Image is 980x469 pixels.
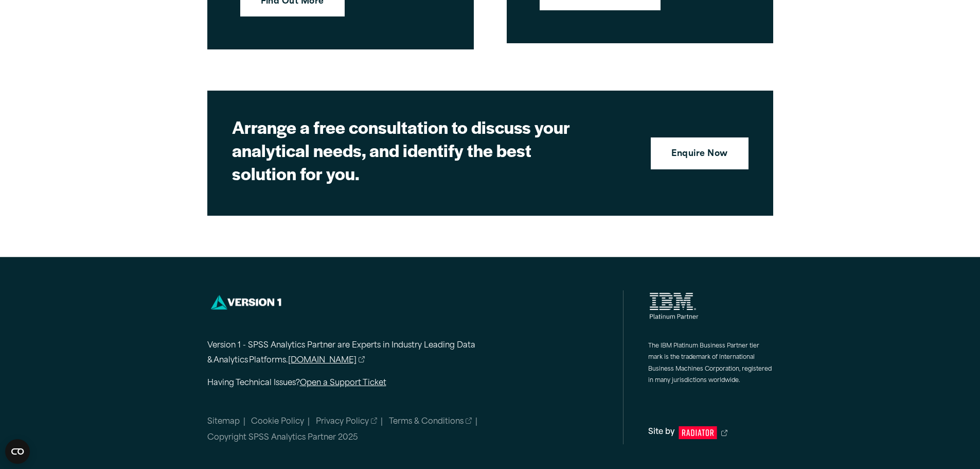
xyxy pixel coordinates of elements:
[232,115,592,185] h2: Arrange a free consultation to discuss your analytical needs, and identify the best solution for ...
[251,418,304,426] a: Cookie Policy
[5,439,30,464] button: Open CMP widget
[207,339,516,369] p: Version 1 - SPSS Analytics Partner are Experts in Industry Leading Data & Analytics Platforms.
[671,148,727,161] strong: Enquire Now
[648,341,773,387] p: The IBM Platinum Business Partner tier mark is the trademark of International Business Machines C...
[207,418,240,426] a: Sitemap
[207,376,516,391] p: Having Technical Issues?
[207,416,623,445] nav: Minor links within the footer
[679,426,717,439] svg: Radiator Digital
[651,137,748,169] a: Enquire Now
[207,434,358,442] span: Copyright SPSS Analytics Partner 2025
[300,379,386,387] a: Open a Support Ticket
[316,416,378,428] a: Privacy Policy
[648,425,674,440] span: Site by
[288,354,365,369] a: [DOMAIN_NAME]
[389,416,472,428] a: Terms & Conditions
[648,425,773,440] a: Site by Radiator Digital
